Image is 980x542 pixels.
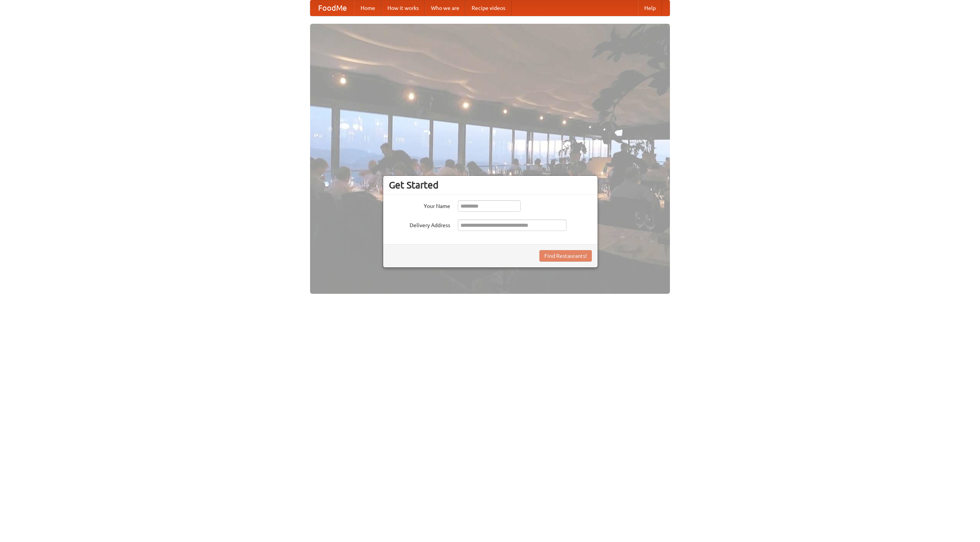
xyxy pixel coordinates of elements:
h3: Get Started [389,179,592,191]
a: How it works [381,0,425,16]
button: Find Restaurants! [539,250,592,262]
a: Help [638,0,662,16]
a: Home [354,0,381,16]
a: Who we are [425,0,465,16]
a: Recipe videos [465,0,511,16]
label: Delivery Address [389,219,450,229]
a: FoodMe [310,0,354,16]
label: Your Name [389,200,450,210]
